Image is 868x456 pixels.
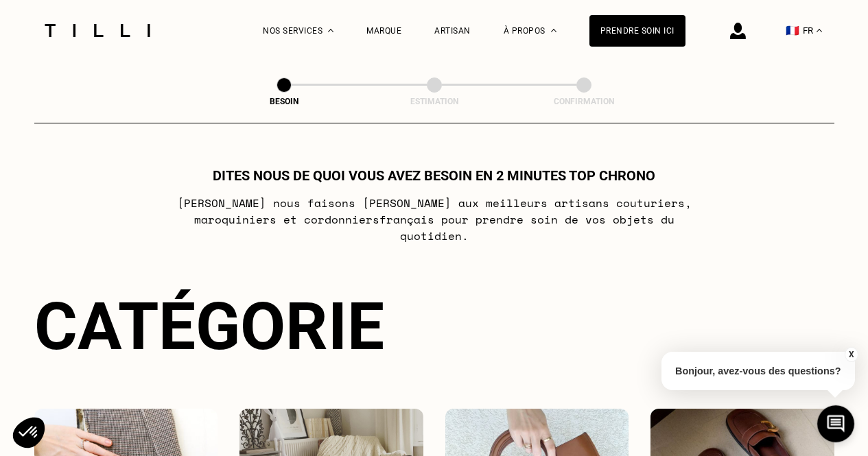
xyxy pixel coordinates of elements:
img: icône connexion [730,23,746,39]
p: Bonjour, avez-vous des questions? [661,352,855,390]
img: Menu déroulant à propos [551,29,556,32]
a: Marque [366,26,401,36]
div: Besoin [215,97,353,106]
img: Menu déroulant [328,29,333,32]
a: Prendre soin ici [589,15,685,47]
img: menu déroulant [817,29,822,32]
div: Estimation [366,97,503,106]
div: Catégorie [34,288,834,365]
img: Logo du service de couturière Tilli [40,24,155,37]
a: Artisan [434,26,471,36]
div: Confirmation [515,97,653,106]
button: X [844,347,858,362]
p: [PERSON_NAME] nous faisons [PERSON_NAME] aux meilleurs artisans couturiers , maroquiniers et cord... [162,195,706,244]
h1: Dites nous de quoi vous avez besoin en 2 minutes top chrono [213,167,655,184]
span: 🇫🇷 [786,24,799,37]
